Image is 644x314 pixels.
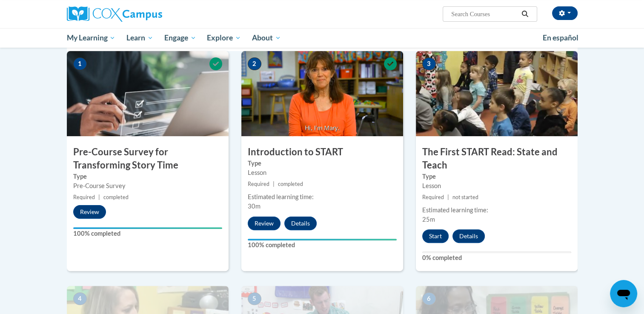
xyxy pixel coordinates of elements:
button: Details [452,229,485,243]
a: About [246,28,286,48]
label: 100% completed [248,240,397,250]
span: Engage [164,33,196,43]
span: Required [422,194,444,200]
span: Required [73,194,95,200]
span: 6 [422,292,436,305]
img: Cox Campus [67,6,162,22]
span: Learn [126,33,153,43]
div: Lesson [422,181,571,191]
a: Explore [201,28,246,48]
div: Main menu [54,28,590,48]
span: 30m [248,203,260,210]
a: Engage [159,28,202,48]
a: En español [537,29,584,47]
div: Estimated learning time: [248,192,397,202]
button: Review [73,205,106,219]
iframe: Button to launch messaging window [610,280,637,307]
div: Estimated learning time: [422,206,571,215]
span: About [252,33,281,43]
label: 0% completed [422,253,571,263]
button: Search [518,9,531,19]
div: Your progress [73,227,222,229]
span: completed [278,181,303,187]
div: Lesson [248,168,397,177]
input: Search Courses [450,9,518,19]
span: | [98,194,100,200]
button: Account Settings [552,6,578,20]
button: Review [248,217,280,230]
span: 5 [248,292,261,305]
label: 100% completed [73,229,222,238]
span: 3 [422,57,436,70]
a: Learn [121,28,159,48]
img: Course Image [241,51,403,136]
h3: Introduction to START [241,146,403,159]
a: My Learning [61,28,121,48]
h3: Pre-Course Survey for Transforming Story Time [67,146,229,172]
img: Course Image [416,51,578,136]
span: En español [543,33,578,42]
span: completed [103,194,129,200]
label: Type [73,172,222,181]
span: Explore [207,33,241,43]
span: | [447,194,449,200]
span: 25m [422,216,435,223]
span: 2 [248,57,261,70]
button: Start [422,229,449,243]
label: Type [248,159,397,168]
a: Cox Campus [67,6,229,22]
span: | [273,181,275,187]
button: Details [284,217,317,230]
div: Pre-Course Survey [73,181,222,191]
label: Type [422,172,571,181]
img: Course Image [67,51,229,136]
span: 4 [73,292,87,305]
span: Required [248,181,269,187]
span: My Learning [66,33,115,43]
div: Your progress [248,239,397,240]
span: not started [452,194,478,200]
span: 1 [73,57,87,70]
h3: The First START Read: State and Teach [416,146,578,172]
